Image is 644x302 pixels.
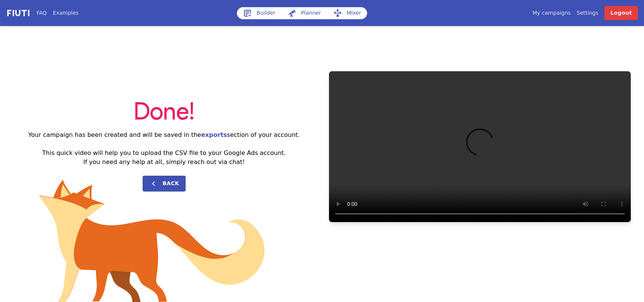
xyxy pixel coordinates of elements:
h2: Your campaign has been created and will be saved in the section of your account. This quick video... [6,130,322,167]
a: exports [201,131,227,138]
a: Logout [604,6,638,20]
a: FAQ [37,9,47,17]
a: My campaigns [532,9,570,17]
span: Done! [134,100,195,124]
button: Back [143,176,186,192]
img: f731f27.png [6,9,31,17]
a: Settings [577,9,598,17]
a: Examples [53,9,78,17]
a: Mixer [327,7,367,19]
a: Planner [281,7,327,19]
video: Your browser does not support HTML5 video. [329,71,631,222]
a: Builder [237,7,281,19]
